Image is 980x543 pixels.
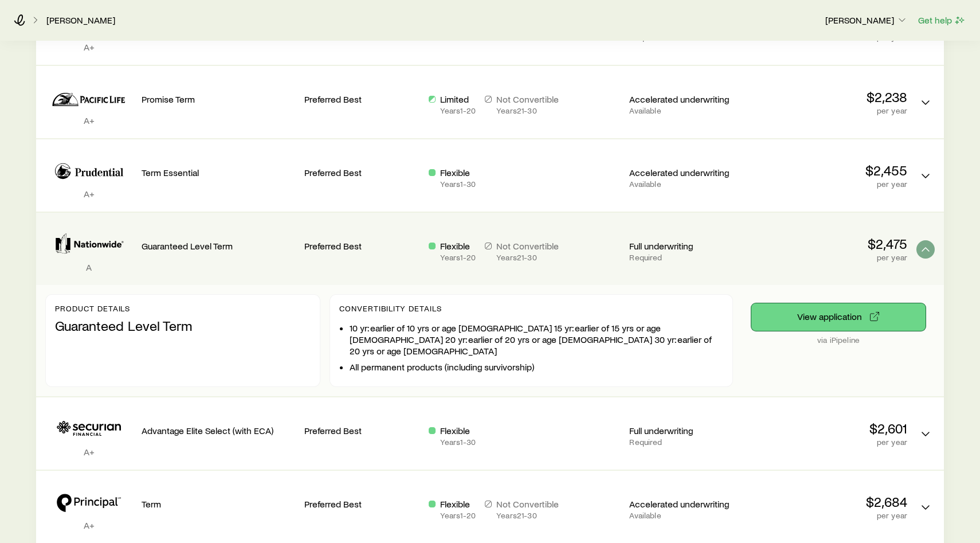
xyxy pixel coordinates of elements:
[825,14,908,26] p: [PERSON_NAME]
[754,106,907,115] p: per year
[46,15,116,26] a: [PERSON_NAME]
[629,93,744,105] p: Accelerated underwriting
[55,318,311,334] p: Guaranteed Level Term
[440,437,476,447] p: Years 1 - 30
[496,498,559,510] p: Not Convertible
[440,179,476,189] p: Years 1 - 30
[142,498,295,510] p: Term
[440,167,476,178] p: Flexible
[142,167,295,178] p: Term Essential
[751,335,926,345] p: via iPipeline
[629,179,744,189] p: Available
[754,89,907,105] p: $2,238
[142,240,295,252] p: Guaranteed Level Term
[754,511,907,520] p: per year
[304,425,420,436] p: Preferred Best
[440,93,476,105] p: Limited
[440,425,476,436] p: Flexible
[142,425,295,436] p: Advantage Elite Select (with ECA)
[350,322,723,357] li: 10 yr: earlier of 10 yrs or age [DEMOGRAPHIC_DATA] 15 yr: earlier of 15 yrs or age [DEMOGRAPHIC_D...
[440,106,476,115] p: Years 1 - 20
[496,93,559,105] p: Not Convertible
[304,93,420,105] p: Preferred Best
[629,425,744,436] p: Full underwriting
[918,14,966,27] button: Get help
[440,498,476,510] p: Flexible
[751,303,926,331] button: via iPipeline
[754,437,907,447] p: per year
[754,253,907,262] p: per year
[440,253,476,262] p: Years 1 - 20
[339,304,723,313] p: Convertibility Details
[45,115,132,126] p: A+
[45,188,132,200] p: A+
[440,240,476,252] p: Flexible
[45,41,132,53] p: A+
[440,511,476,520] p: Years 1 - 20
[629,253,744,262] p: Required
[45,446,132,458] p: A+
[350,361,723,373] li: All permanent products (including survivorship)
[754,179,907,189] p: per year
[496,253,559,262] p: Years 21 - 30
[496,106,559,115] p: Years 21 - 30
[629,498,744,510] p: Accelerated underwriting
[754,236,907,252] p: $2,475
[754,494,907,510] p: $2,684
[825,14,908,28] button: [PERSON_NAME]
[754,420,907,436] p: $2,601
[629,167,744,178] p: Accelerated underwriting
[629,106,744,115] p: Available
[496,511,559,520] p: Years 21 - 30
[304,240,420,252] p: Preferred Best
[304,167,420,178] p: Preferred Best
[45,519,132,531] p: A+
[629,511,744,520] p: Available
[754,162,907,178] p: $2,455
[496,240,559,252] p: Not Convertible
[45,261,132,273] p: A
[55,304,311,313] p: Product details
[629,240,744,252] p: Full underwriting
[142,93,295,105] p: Promise Term
[304,498,420,510] p: Preferred Best
[629,437,744,447] p: Required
